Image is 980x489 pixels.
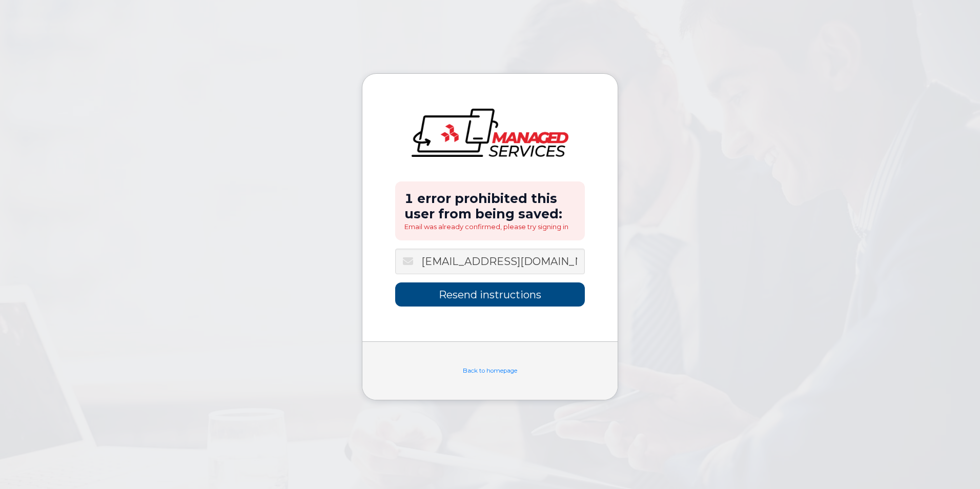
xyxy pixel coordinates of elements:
[404,222,576,232] li: Email was already confirmed, please try signing in
[395,249,585,274] input: Email
[463,367,517,374] a: Back to homepage
[412,109,568,157] img: logo-large.png
[404,191,576,222] h2: 1 error prohibited this user from being saved:
[395,282,585,307] input: Resend instructions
